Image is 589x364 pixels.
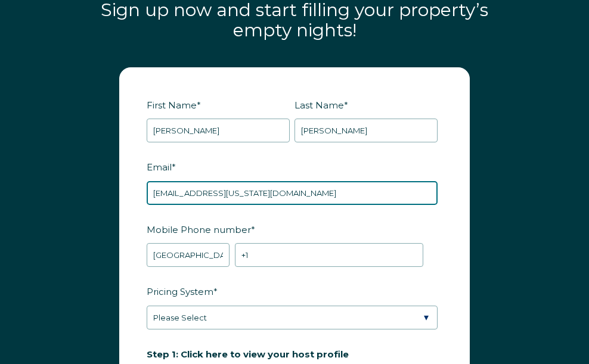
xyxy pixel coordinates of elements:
span: Email [147,158,172,176]
span: Last Name [294,96,344,114]
span: First Name [147,96,197,114]
span: Step 1: Click here to view your host profile [147,345,349,363]
span: Mobile Phone number [147,220,251,239]
span: Pricing System [147,282,213,301]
